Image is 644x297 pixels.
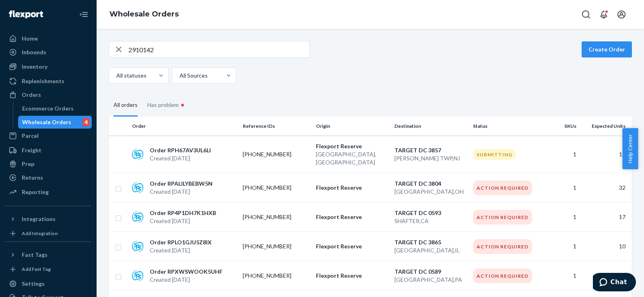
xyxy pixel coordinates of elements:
div: Ecommerce Orders [22,104,74,113]
input: All Sources [179,72,180,80]
p: Order RPH67AV3UL6LI [150,146,211,154]
img: sps-commerce logo [132,182,143,193]
p: Order RPLO1GJU5Z8IX [150,238,212,246]
img: sps-commerce logo [132,149,143,160]
div: Orders [22,91,41,99]
button: Open notifications [596,6,612,23]
td: 32 [580,173,632,203]
p: Flexport Reserve [316,142,388,150]
th: Status [470,117,543,136]
button: Create Order [582,41,632,57]
p: Flexport Reserve [316,272,388,280]
div: Add Integration [22,230,58,237]
p: TARGET DC 0589 [394,268,466,276]
p: Created [DATE] [150,188,213,196]
p: TARGET DC 3865 [394,238,466,246]
div: Replenishments [22,77,64,85]
button: Open Search Box [578,6,594,23]
a: Add Fast Tag [5,264,92,274]
p: Flexport Reserve [316,242,388,250]
p: Created [DATE] [150,154,211,162]
button: Close Navigation [76,6,92,23]
a: Inventory [5,60,92,73]
a: Orders [5,88,92,101]
th: Expected Units [580,117,632,136]
a: Prep [5,158,92,170]
p: 0080-2910142-3804 [243,184,307,192]
img: sps-commerce logo [132,270,143,281]
a: Home [5,32,92,45]
td: 1 [543,173,580,203]
img: Flexport logo [9,10,43,18]
th: Origin [313,117,391,136]
p: Flexport Reserve [316,213,388,221]
a: Freight [5,144,92,157]
div: Inventory [22,63,47,71]
div: Inbounds [22,48,46,56]
p: Created [DATE] [150,246,212,254]
th: Destination [391,117,470,136]
a: Add Integration [5,229,92,238]
td: 1 [543,203,580,232]
a: Settings [5,277,92,290]
div: Home [22,35,38,43]
p: [PERSON_NAME] TWP , NJ [394,154,466,162]
div: 4 [83,118,89,126]
p: Order RP4P1DH7K1HXB [150,209,216,217]
p: Created [DATE] [150,217,216,225]
td: 17 [580,203,632,232]
p: Order RPALILYBEBW5N [150,180,213,188]
div: Has problem [147,93,186,117]
div: Returns [22,174,43,182]
td: 11 [580,136,632,173]
div: All orders [114,94,138,117]
th: Reference IDs [239,117,313,136]
td: 16 [580,261,632,291]
p: [GEOGRAPHIC_DATA] , IL [394,246,466,254]
p: 0080-2910142-3857 [243,150,307,158]
ol: breadcrumbs [103,3,185,26]
p: TARGET DC 3804 [394,180,466,188]
a: Parcel [5,129,92,142]
button: Open account menu [613,6,630,23]
p: [GEOGRAPHIC_DATA] , PA [394,276,466,284]
a: Replenishments [5,75,92,88]
p: Created [DATE] [150,276,223,284]
a: Returns [5,171,92,184]
td: 1 [543,232,580,261]
button: Fast Tags [5,248,92,261]
p: 0080-2910142-0593 [243,213,307,221]
div: Reporting [22,188,49,196]
div: • [179,100,186,110]
p: [GEOGRAPHIC_DATA] , OH [394,188,466,196]
img: sps-commerce logo [132,241,143,252]
div: Prep [22,160,34,168]
button: Integrations [5,213,92,225]
th: Order [129,117,239,136]
p: Flexport Reserve [316,184,388,192]
p: 0080-2910142-0589 [243,272,307,280]
th: SKUs [543,117,580,136]
p: Order RPXWSWOOK5UHF [150,268,223,276]
p: [GEOGRAPHIC_DATA] , [GEOGRAPHIC_DATA] [316,150,388,166]
a: Reporting [5,186,92,199]
a: Wholesale Orders4 [18,116,92,129]
a: Ecommerce Orders [18,102,92,115]
p: SHAFTER , CA [394,217,466,225]
p: TARGET DC 0593 [394,209,466,217]
div: Action Required [473,210,532,225]
div: Fast Tags [22,251,47,259]
td: 1 [543,261,580,291]
div: Submitting [473,149,516,160]
div: Settings [22,280,45,288]
div: Action Required [473,239,532,254]
div: Action Required [473,268,532,283]
p: 0080-2910142-3865 [243,242,307,250]
div: Wholesale Orders [22,118,71,126]
button: Help Center [622,128,638,169]
div: Add Fast Tag [22,266,51,272]
div: Freight [22,146,41,154]
iframe: Opens a widget where you can chat to one of our agents [593,273,636,293]
td: 1 [543,136,580,173]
